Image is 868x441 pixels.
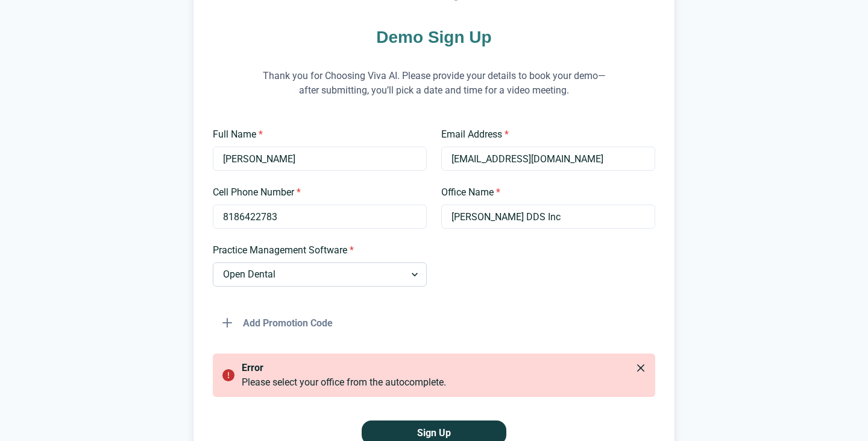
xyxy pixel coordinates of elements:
div: Please select your office from the autocomplete. [242,375,646,390]
label: Practice Management Software [213,243,420,258]
label: Cell Phone Number [213,185,420,200]
label: Full Name [213,127,420,142]
input: Type your office name and address [441,205,655,229]
label: Email Address [441,127,648,142]
button: Add Promotion Code [213,311,342,335]
p: error [242,361,641,375]
h1: Demo Sign Up [213,25,655,49]
button: Close [631,358,650,378]
label: Office Name [441,185,648,200]
p: Thank you for Choosing Viva AI. Please provide your details to book your demo—after submitting, y... [253,54,615,113]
